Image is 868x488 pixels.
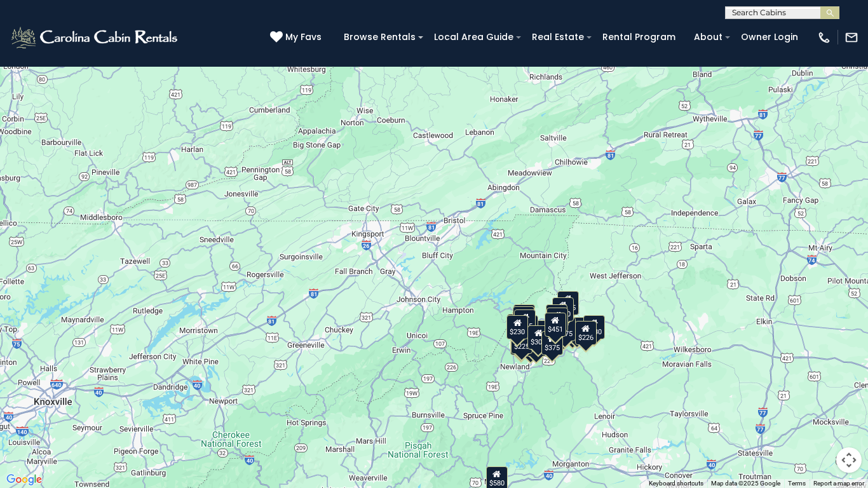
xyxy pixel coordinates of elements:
div: $930 [583,315,605,339]
img: White-1-2.png [10,25,181,50]
a: Rental Program [596,27,682,47]
div: $380 [566,317,588,341]
a: My Favs [270,30,325,44]
div: $226 [575,321,597,345]
a: Browse Rentals [337,27,422,47]
span: My Favs [285,30,322,44]
a: About [688,27,729,47]
img: phone-regular-white.png [817,30,831,44]
a: Real Estate [526,27,590,47]
div: $525 [557,291,579,315]
img: mail-regular-white.png [844,30,858,44]
a: Owner Login [735,27,804,47]
a: Local Area Guide [428,27,520,47]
